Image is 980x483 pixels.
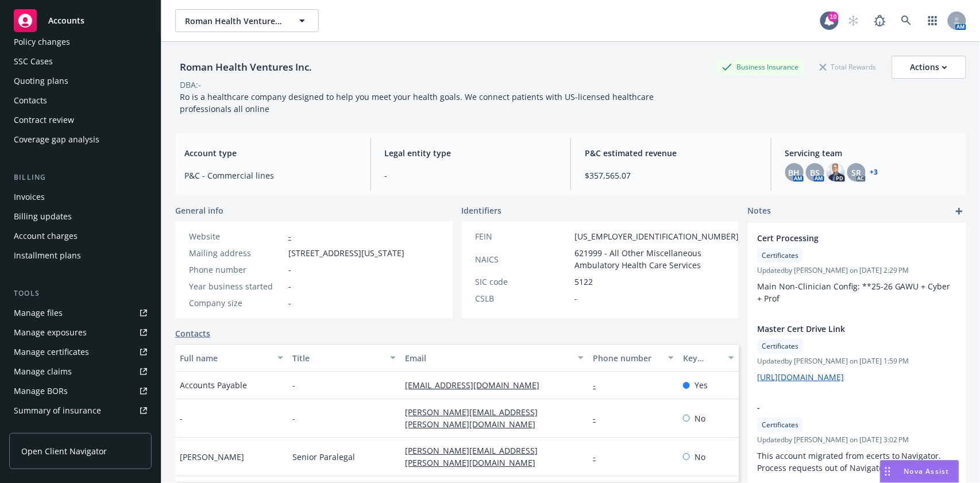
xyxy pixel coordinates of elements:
[585,169,757,181] span: $357,565.07
[288,231,291,242] a: -
[757,265,957,276] span: Updated by [PERSON_NAME] on [DATE] 2:29 PM
[14,52,53,71] div: SSC Cases
[9,172,152,183] div: Billing
[405,380,549,391] a: [EMAIL_ADDRESS][DOMAIN_NAME]
[175,60,317,75] div: Roman Health Ventures Inc.
[762,420,798,430] span: Certificates
[175,344,288,372] button: Full name
[757,435,957,445] span: Updated by [PERSON_NAME] on [DATE] 3:02 PM
[180,352,271,364] div: Full name
[189,264,284,276] div: Phone number
[14,33,70,51] div: Policy changes
[180,91,656,114] span: Ro is a healthcare company designed to help you meet your health goals. We connect patients with ...
[14,130,99,149] div: Coverage gap analysis
[789,167,800,179] span: BH
[810,167,820,179] span: BS
[9,323,152,342] a: Manage exposures
[9,401,152,420] a: Summary of insurance
[189,280,284,292] div: Year business started
[476,292,570,304] div: CSLB
[9,246,152,265] a: Installment plans
[575,247,739,271] span: 621999 - All Other Miscellaneous Ambulatory Health Care Services
[184,147,357,159] span: Account type
[175,327,210,339] a: Contacts
[757,356,957,366] span: Updated by [PERSON_NAME] on [DATE] 1:59 PM
[952,204,966,218] a: add
[757,323,927,335] span: Master Cert Drive Link
[9,72,152,90] a: Quoting plans
[748,204,771,218] span: Notes
[575,276,593,288] span: 5122
[14,111,74,129] div: Contract review
[588,344,678,372] button: Phone number
[678,344,739,372] button: Key contact
[288,297,291,309] span: -
[593,380,605,391] a: -
[185,15,284,27] span: Roman Health Ventures Inc.
[292,412,295,424] span: -
[288,280,291,292] span: -
[288,344,400,372] button: Title
[14,401,101,420] div: Summary of insurance
[14,304,63,322] div: Manage files
[748,314,966,392] div: Master Cert Drive LinkCertificatesUpdatedby [PERSON_NAME] on [DATE] 1:59 PM[URL][DOMAIN_NAME]
[14,227,78,245] div: Account charges
[585,147,757,159] span: P&C estimated revenue
[870,169,878,176] a: +3
[462,204,502,217] span: Identifiers
[9,288,152,299] div: Tools
[288,247,404,259] span: [STREET_ADDRESS][US_STATE]
[593,451,605,462] a: -
[180,379,247,391] span: Accounts Payable
[695,379,708,391] span: Yes
[828,11,839,22] div: 10
[9,382,152,400] a: Manage BORs
[762,250,798,261] span: Certificates
[575,292,578,304] span: -
[827,163,845,181] img: photo
[881,461,895,482] div: Drag to move
[14,91,47,110] div: Contacts
[757,281,953,304] span: Main Non-Clinician Config: **25-26 GAWU + Cyber + Prof
[14,72,68,90] div: Quoting plans
[748,392,966,483] div: -CertificatesUpdatedby [PERSON_NAME] on [DATE] 3:02 PMThis account migrated from ecerts to Naviga...
[9,188,152,206] a: Invoices
[842,9,865,32] a: Start snowing
[476,230,570,242] div: FEIN
[175,9,319,32] button: Roman Health Ventures Inc.
[9,362,152,381] a: Manage claims
[892,56,966,79] button: Actions
[476,276,570,288] div: SIC code
[9,227,152,245] a: Account charges
[9,130,152,149] a: Coverage gap analysis
[910,56,947,78] div: Actions
[405,445,545,468] a: [PERSON_NAME][EMAIL_ADDRESS][PERSON_NAME][DOMAIN_NAME]
[288,264,291,276] span: -
[14,343,89,361] div: Manage certificates
[180,451,244,463] span: [PERSON_NAME]
[895,9,918,32] a: Search
[9,5,152,37] a: Accounts
[683,352,722,364] div: Key contact
[476,253,570,265] div: NAICS
[851,167,861,179] span: SR
[9,111,152,129] a: Contract review
[292,451,355,463] span: Senior Paralegal
[762,341,798,351] span: Certificates
[748,223,966,314] div: Cert ProcessingCertificatesUpdatedby [PERSON_NAME] on [DATE] 2:29 PMMain Non-Clinician Config: **...
[757,372,844,382] a: [URL][DOMAIN_NAME]
[695,451,705,463] span: No
[757,232,927,244] span: Cert Processing
[869,9,892,32] a: Report a Bug
[385,147,557,159] span: Legal entity type
[14,188,45,206] div: Invoices
[180,412,183,424] span: -
[14,323,87,342] div: Manage exposures
[593,413,605,424] a: -
[405,407,545,430] a: [PERSON_NAME][EMAIL_ADDRESS][PERSON_NAME][DOMAIN_NAME]
[405,352,571,364] div: Email
[904,466,950,476] span: Nova Assist
[189,230,284,242] div: Website
[400,344,588,372] button: Email
[14,207,72,226] div: Billing updates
